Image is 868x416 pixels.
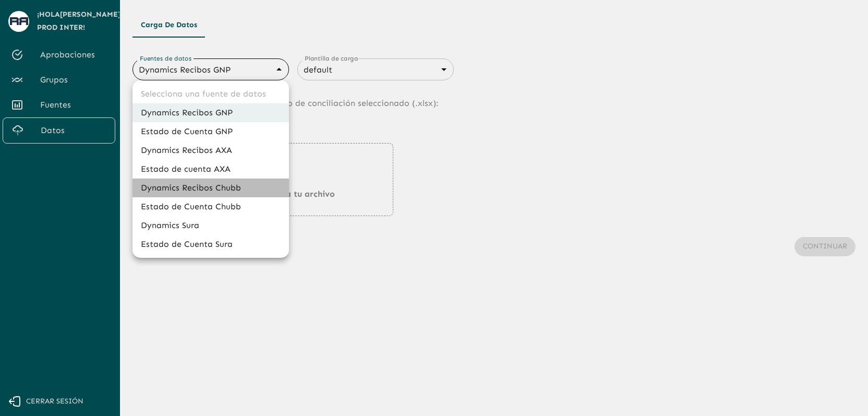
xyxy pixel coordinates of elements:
[132,216,289,235] li: Dynamics Sura
[132,141,289,160] li: Dynamics Recibos AXA
[132,179,289,197] li: Dynamics Recibos Chubb
[132,160,289,179] li: Estado de cuenta AXA
[132,197,289,216] li: Estado de Cuenta Chubb
[132,103,289,122] li: Dynamics Recibos GNP
[132,122,289,141] li: Estado de Cuenta GNP
[132,235,289,254] li: Estado de Cuenta Sura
